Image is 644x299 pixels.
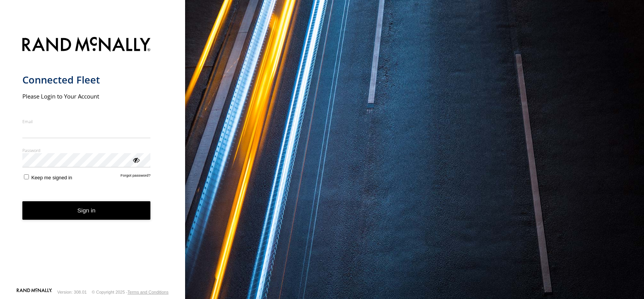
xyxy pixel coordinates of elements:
[22,32,163,288] form: main
[22,201,151,220] button: Sign in
[132,156,140,164] div: ViewPassword
[22,92,151,100] h2: Please Login to Your Account
[22,119,151,124] label: Email
[22,147,151,153] label: Password
[17,288,52,296] a: Visit our Website
[121,173,151,180] a: Forgot password?
[128,290,169,294] a: Terms and Conditions
[92,290,169,294] div: © Copyright 2025 -
[31,175,72,180] span: Keep me signed in
[22,35,151,55] img: Rand McNally
[24,174,29,179] input: Keep me signed in
[57,290,87,294] div: Version: 308.01
[22,73,151,86] h1: Connected Fleet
